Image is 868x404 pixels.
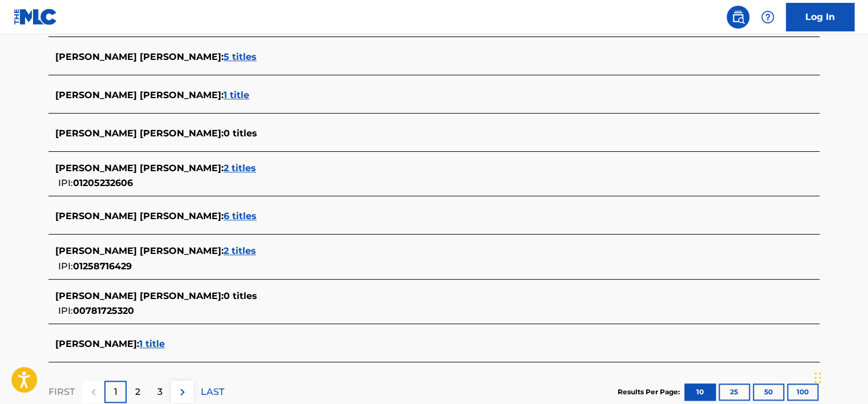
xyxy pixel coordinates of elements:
img: MLC Logo [14,9,58,25]
span: [PERSON_NAME] [PERSON_NAME] : [55,90,224,100]
p: FIRST [48,385,75,399]
span: 6 titles [224,211,257,221]
span: [PERSON_NAME] [PERSON_NAME] : [55,128,224,139]
p: LAST [201,385,224,399]
a: Public Search [727,6,749,29]
span: 0 titles [224,290,257,301]
span: 01258716429 [73,261,132,272]
span: [PERSON_NAME] [PERSON_NAME] : [55,163,224,173]
span: IPI: [58,305,73,316]
button: 50 [753,383,784,401]
div: টেনে আনুন [814,361,821,395]
span: [PERSON_NAME] : [55,338,139,349]
span: 5 titles [224,51,257,62]
span: 0 titles [224,128,257,139]
span: [PERSON_NAME] [PERSON_NAME] : [55,245,224,256]
span: [PERSON_NAME] [PERSON_NAME] : [55,51,224,62]
span: 2 titles [224,245,256,256]
div: চ্যাট উইজেট [811,349,868,404]
p: Results Per Page: [618,387,683,397]
span: 00781725320 [73,305,134,316]
span: IPI: [58,261,73,272]
span: [PERSON_NAME] [PERSON_NAME] : [55,211,224,221]
span: 01205232606 [73,177,133,188]
div: Help [756,6,779,29]
iframe: Chat Widget [811,349,868,404]
span: 2 titles [224,163,256,173]
img: help [761,10,774,24]
button: 10 [684,383,716,401]
button: 25 [719,383,750,401]
p: 1 [114,385,117,399]
img: search [731,10,745,24]
span: [PERSON_NAME] [PERSON_NAME] : [55,290,224,301]
p: 2 [135,385,140,399]
span: 1 title [139,338,165,349]
button: 100 [787,383,818,401]
span: 1 title [224,90,249,100]
img: right [176,385,189,399]
a: Log In [786,3,854,31]
p: 3 [157,385,163,399]
span: IPI: [58,177,73,188]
